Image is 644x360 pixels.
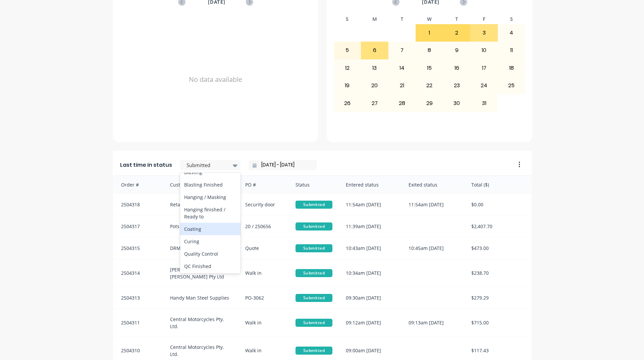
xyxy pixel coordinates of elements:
div: Recoat [180,272,240,285]
div: 9 [443,42,470,59]
div: Coating [180,223,240,235]
div: Retail Customers [163,194,239,215]
div: 1 [416,24,443,41]
span: Submitted [296,222,332,230]
div: Exited status [402,176,465,194]
div: 10:34am [DATE] [339,259,402,287]
div: 5 [334,42,361,59]
div: 11:54am [DATE] [339,194,402,215]
div: 18 [498,60,525,76]
div: Total ($) [465,176,532,194]
div: W [416,14,443,24]
div: Blasting Finished [180,178,240,191]
span: Submitted [296,347,332,355]
div: 6 [361,42,388,59]
div: 20 [361,77,388,94]
div: 11 [498,42,525,59]
div: 10:43am [DATE] [339,238,402,259]
div: 16 [443,60,470,76]
div: S [334,14,361,24]
span: Submitted [296,294,332,302]
div: 12 [334,60,361,76]
div: 13 [361,60,388,76]
div: 09:13am [DATE] [402,309,465,337]
div: Entered status [339,176,402,194]
div: 15 [416,60,443,76]
input: Filter by date [257,160,314,170]
div: 4 [498,24,525,41]
div: Curing [180,235,240,248]
div: 2504314 [113,259,163,287]
div: 22 [416,77,443,94]
div: 23 [443,77,470,94]
div: Customer [163,176,239,194]
div: 19 [334,77,361,94]
span: Last time in status [120,161,172,169]
div: $715.00 [465,309,532,337]
div: DRM Civil [163,238,239,259]
div: $0.00 [465,194,532,215]
div: 30 [443,95,470,111]
div: 2504311 [113,309,163,337]
div: QC Finished [180,260,240,272]
div: Order # [113,176,163,194]
div: 09:12am [DATE] [339,309,402,337]
div: 11:54am [DATE] [402,194,465,215]
div: Central Motorcycles Pty. Ltd. [163,309,239,337]
div: 8 [416,42,443,59]
div: 2 [443,24,470,41]
div: Quote [238,238,289,259]
div: 11:39am [DATE] [339,216,402,237]
div: 27 [361,95,388,111]
div: 31 [471,95,497,111]
div: $279.29 [465,287,532,309]
div: 2504318 [113,194,163,215]
div: 17 [471,60,497,76]
span: Submitted [296,319,332,327]
div: 2504317 [113,216,163,237]
div: Handy Man Steel Supplies [163,287,239,309]
div: 28 [389,95,416,111]
div: 2504313 [113,287,163,309]
div: PO-3062 [238,287,289,309]
div: Hanging / Masking [180,191,240,203]
div: F [470,14,498,24]
div: 25 [498,77,525,94]
div: 10 [471,42,497,59]
div: 10:45am [DATE] [402,238,465,259]
div: Pots R Us [163,216,239,237]
span: Submitted [296,201,332,209]
div: PO # [238,176,289,194]
div: $238.70 [465,259,532,287]
div: Security door [238,194,289,215]
div: 09:30am [DATE] [339,287,402,309]
div: Hanging finished / Ready to [180,203,240,223]
span: Submitted [296,269,332,277]
div: $2,407.70 [465,216,532,237]
div: [PERSON_NAME] and [PERSON_NAME] Pty Ltd [163,259,239,287]
div: Status [289,176,339,194]
div: 26 [334,95,361,111]
div: $473.00 [465,238,532,259]
div: No data available [120,14,311,145]
div: 14 [389,60,416,76]
div: 20 / 250656 [238,216,289,237]
div: M [361,14,388,24]
div: T [443,14,471,24]
div: S [498,14,525,24]
div: 7 [389,42,416,59]
div: Walk in [238,259,289,287]
span: Submitted [296,244,332,252]
div: 24 [471,77,497,94]
div: 29 [416,95,443,111]
div: 2504315 [113,238,163,259]
div: Quality Control [180,248,240,260]
div: Walk in [238,309,289,337]
div: 3 [471,24,497,41]
div: T [388,14,416,24]
div: 21 [389,77,416,94]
